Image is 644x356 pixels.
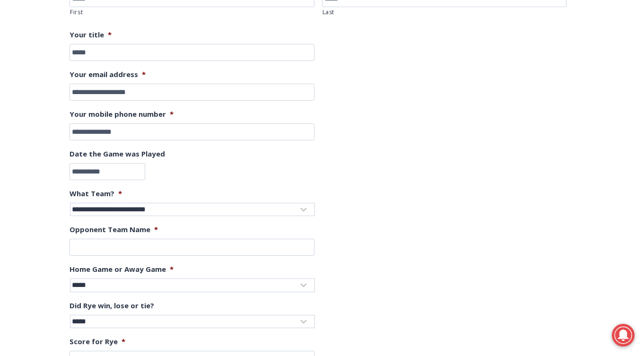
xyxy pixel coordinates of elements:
label: First [70,8,314,17]
label: Date the Game was Played [70,149,165,159]
label: Last [322,8,567,17]
a: Intern @ [DOMAIN_NAME] [227,92,458,118]
label: Did Rye win, lose or tie? [70,301,154,311]
label: Your title [70,30,112,40]
label: Home Game or Away Game [70,265,174,274]
label: Your email address [70,70,146,79]
div: "[PERSON_NAME] and I covered the [DATE] Parade, which was a really eye opening experience as I ha... [239,0,447,92]
label: What Team? [70,189,122,199]
label: Your mobile phone number [70,110,174,119]
label: Opponent Team Name [70,225,158,234]
label: Score for Rye [70,337,125,347]
span: Intern @ [DOMAIN_NAME] [247,94,438,115]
